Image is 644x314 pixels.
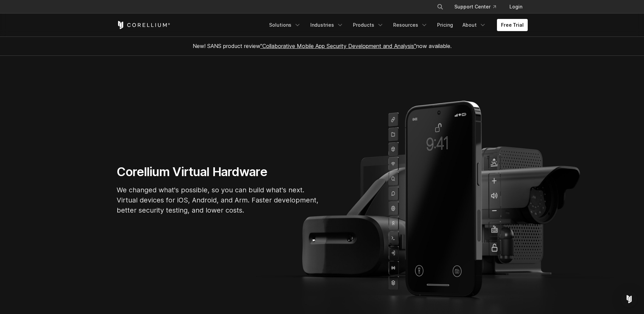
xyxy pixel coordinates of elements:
a: Resources [389,19,432,31]
h1: Corellium Virtual Hardware [117,164,319,179]
button: Search [434,1,446,13]
p: We changed what's possible, so you can build what's next. Virtual devices for iOS, Android, and A... [117,185,319,215]
a: About [458,19,490,31]
span: New! SANS product review now available. [193,43,452,49]
a: Products [349,19,388,31]
a: Free Trial [497,19,528,31]
a: Pricing [433,19,457,31]
a: Login [504,1,528,13]
a: Support Center [449,1,501,13]
div: Navigation Menu [265,19,528,31]
a: Industries [306,19,348,31]
a: Corellium Home [117,21,170,29]
a: Solutions [265,19,305,31]
a: "Collaborative Mobile App Security Development and Analysis" [260,43,416,49]
div: Navigation Menu [429,1,528,13]
div: Open Intercom Messenger [621,291,637,307]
